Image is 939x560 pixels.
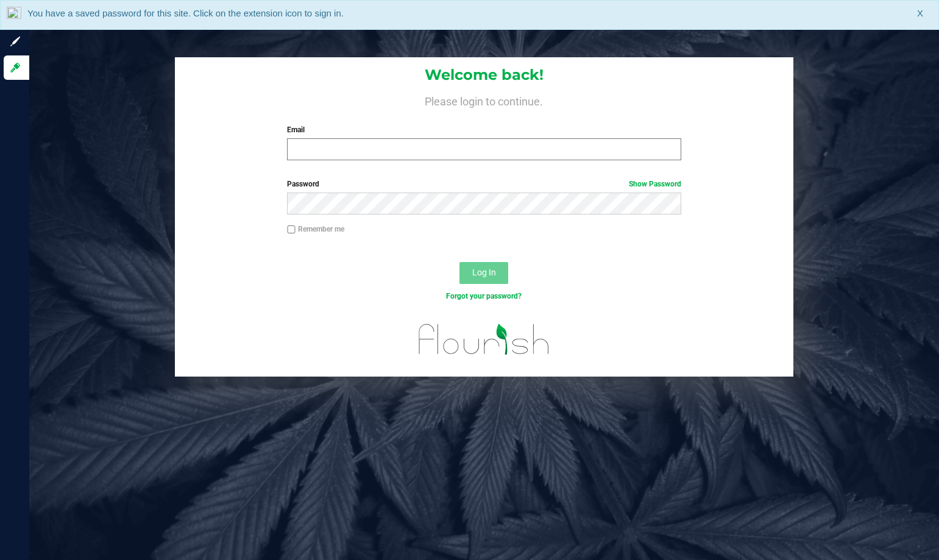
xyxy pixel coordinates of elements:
label: Email [287,124,681,135]
label: Remember me [287,224,344,235]
inline-svg: Log in [9,62,21,74]
inline-svg: Sign up [9,35,21,48]
span: Log In [472,268,496,277]
img: flourish_logo.svg [407,314,562,364]
img: notLoggedInIcon.png [7,7,21,23]
button: Log In [459,262,508,284]
h1: Welcome back! [175,67,793,83]
h4: Please login to continue. [175,93,793,107]
span: X [917,7,923,21]
a: Forgot your password? [446,292,522,300]
span: You have a saved password for this site. Click on the extension icon to sign in. [27,8,344,18]
span: Password [287,180,319,188]
a: Show Password [629,180,681,188]
input: Remember me [287,225,296,234]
